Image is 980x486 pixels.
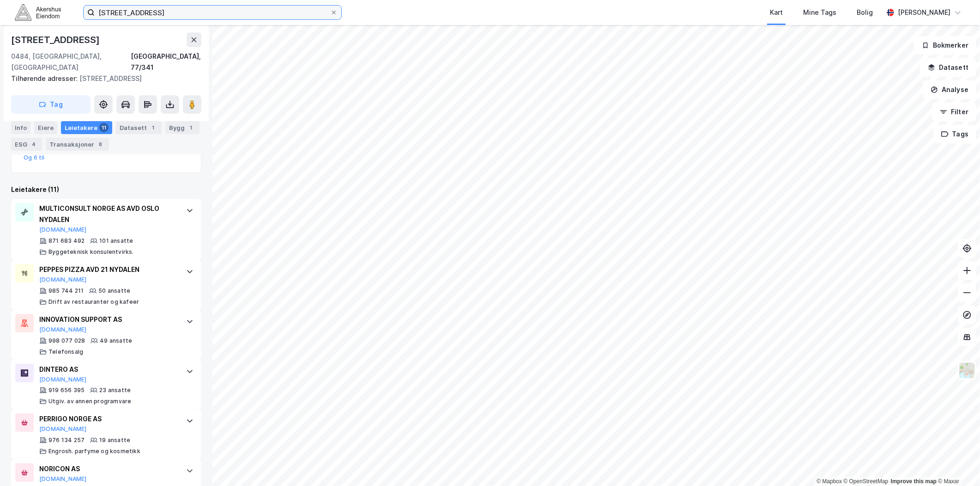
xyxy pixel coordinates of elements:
button: [DOMAIN_NAME] [39,226,87,234]
div: [STREET_ADDRESS] [11,73,194,84]
div: 49 ansatte [100,337,132,345]
div: 998 077 028 [48,337,85,345]
button: Bokmerker [914,36,976,55]
a: OpenStreetMap [844,478,889,485]
div: PEPPES PIZZA AVD 21 NYDALEN [39,264,177,275]
div: 23 ansatte [99,387,131,394]
div: 985 744 211 [48,287,84,295]
div: INNOVATION SUPPORT AS [39,314,177,325]
div: 11 [99,123,109,132]
div: Bolig [857,7,873,18]
div: Datasett [116,121,162,134]
input: Søk på adresse, matrikkel, gårdeiere, leietakere eller personer [95,6,330,19]
div: 50 ansatte [98,287,130,295]
div: Leietakere [61,121,112,134]
div: [STREET_ADDRESS] [11,32,102,47]
div: [PERSON_NAME] [898,7,950,18]
iframe: Chat Widget [934,442,980,486]
button: [DOMAIN_NAME] [39,425,87,433]
a: Mapbox [817,478,842,485]
img: Z [958,362,976,379]
div: 1 [187,123,196,132]
button: Datasett [920,58,976,77]
span: Tilhørende adresser: [11,74,79,82]
div: 19 ansatte [99,437,130,444]
div: 8 [96,140,105,149]
a: Improve this map [891,478,937,485]
div: Telefonsalg [48,348,83,356]
button: Tag [11,95,91,114]
div: 976 134 257 [48,437,85,444]
div: MULTICONSULT NORGE AS AVD OSLO NYDALEN [39,203,177,225]
div: 919 656 395 [48,387,85,394]
div: Eiere [34,121,57,134]
div: Mine Tags [803,7,836,18]
div: Utgiv. av annen programvare [48,398,131,405]
div: [GEOGRAPHIC_DATA], 77/341 [131,51,201,73]
div: DINTERO AS [39,364,177,375]
button: Og 6 til [24,154,45,161]
div: 101 ansatte [99,237,133,245]
button: Tags [933,125,976,143]
button: [DOMAIN_NAME] [39,326,87,333]
div: Engrosh. parfyme og kosmetikk [48,448,140,455]
div: NORICON AS [39,463,177,474]
div: Info [11,121,30,134]
button: [DOMAIN_NAME] [39,475,87,483]
div: ESG [11,138,42,151]
div: Bygg [165,121,200,134]
button: Analyse [923,80,976,99]
button: [DOMAIN_NAME] [39,276,87,283]
img: akershus-eiendom-logo.9091f326c980b4bce74ccdd9f866810c.svg [15,4,61,20]
div: 0484, [GEOGRAPHIC_DATA], [GEOGRAPHIC_DATA] [11,51,131,73]
div: 871 683 492 [48,237,85,245]
div: Byggeteknisk konsulentvirks. [48,248,134,256]
div: 4 [29,140,38,149]
div: Kart [770,7,783,18]
div: PERRIGO NORGE AS [39,413,177,424]
div: Leietakere (11) [11,184,201,195]
div: Drift av restauranter og kafeer [48,298,139,306]
div: Transaksjoner [46,138,109,151]
button: [DOMAIN_NAME] [39,376,87,383]
div: Kontrollprogram for chat [934,442,980,486]
div: 1 [149,123,158,132]
button: Filter [932,103,976,121]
